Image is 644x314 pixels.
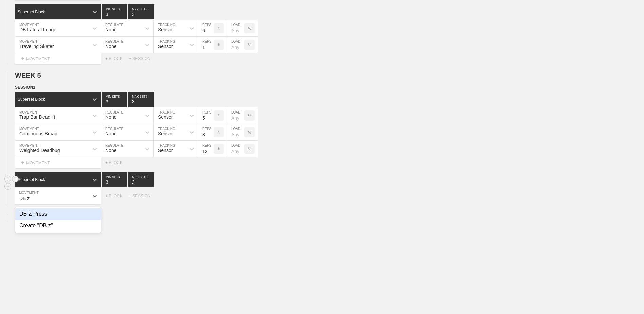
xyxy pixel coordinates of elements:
p: # [218,43,220,47]
div: Traveling Skater [19,43,54,49]
div: Sensor [158,147,173,153]
div: Superset Block [18,97,45,102]
span: SESSION 1 [15,85,35,90]
div: Weighted Deadbug [19,147,60,153]
span: + [21,160,24,165]
div: None [105,131,116,136]
input: Any [227,37,244,53]
p: % [248,27,251,30]
p: # [218,27,220,30]
input: None [128,92,154,107]
div: None [105,43,116,49]
input: Any [227,124,244,140]
div: None [105,114,116,120]
span: + [21,56,24,62]
div: + BLOCK [105,56,129,61]
div: + SESSION [129,194,156,198]
p: % [248,114,251,118]
div: + BLOCK [105,160,129,165]
p: % [248,130,251,134]
div: Superset Block [18,10,45,14]
input: None [128,172,154,187]
div: MOVEMENT [15,53,101,65]
p: # [218,147,220,151]
p: # [218,130,220,134]
div: None [105,27,116,32]
div: DB Lateral Lunge [19,27,56,32]
p: % [248,147,251,151]
input: Any [227,20,244,36]
div: None [105,147,116,153]
div: WEEK 6 [15,214,47,222]
div: + SESSION [129,56,156,61]
div: Sensor [158,114,173,120]
div: Create "DB z" [15,220,101,231]
div: DB Z Press [15,208,101,220]
div: Trap Bar Deadlift [19,114,55,120]
input: Any [227,107,244,124]
div: Sensor [158,131,173,136]
p: % [248,43,251,47]
input: None [128,4,154,19]
div: Sensor [158,43,173,49]
div: Sensor [158,27,173,32]
iframe: Chat Widget [610,281,644,314]
div: Superset Block [18,177,45,182]
div: Continuous Broad [19,131,57,136]
p: # [218,114,220,118]
div: MOVEMENT [15,157,101,169]
input: Any [227,141,244,157]
span: WEEK 5 [15,72,41,79]
span: + [15,215,18,221]
div: + BLOCK [105,194,129,198]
